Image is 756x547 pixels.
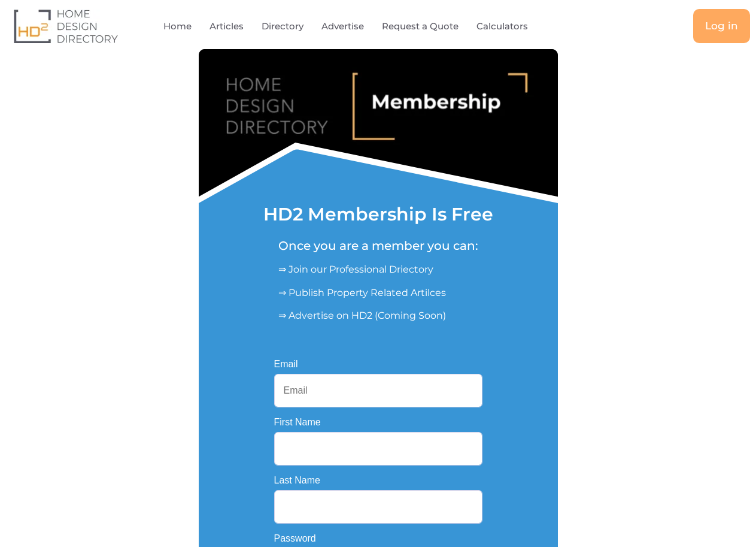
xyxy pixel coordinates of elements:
[278,262,478,277] p: ⇒ Join our Professional Driectory
[274,359,298,369] label: Email
[278,286,478,300] p: ⇒ Publish Property Related Artilces
[210,13,244,40] a: Articles
[705,21,738,31] span: Log in
[321,13,364,40] a: Advertise
[163,13,192,40] a: Home
[693,9,750,43] a: Log in
[262,13,303,40] a: Directory
[476,13,528,40] a: Calculators
[274,476,320,485] label: Last Name
[278,238,478,253] h5: Once you are a member you can:
[382,13,459,40] a: Request a Quote
[274,534,316,543] label: Password
[274,374,482,407] input: Email
[278,309,478,323] p: ⇒ Advertise on HD2 (Coming Soon)
[263,205,493,223] h1: HD2 Membership Is Free
[155,13,564,40] nav: Menu
[274,418,321,427] label: First Name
